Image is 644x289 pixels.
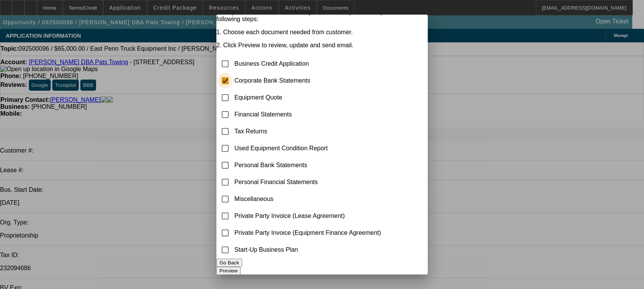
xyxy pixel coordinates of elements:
[234,174,382,190] td: Personal Financial Statements
[234,73,382,89] td: Corporate Bank Statements
[234,123,382,140] td: Tax Returns
[234,225,382,241] td: Private Party Invoice (Equipment Finance Agreement)
[216,9,428,23] p: To request more information from your customer please complete the following steps:
[216,29,428,36] p: 1. Choose each document needed from customer.
[234,157,382,173] td: Personal Bank Statements
[234,106,382,123] td: Financial Statements
[234,191,382,207] td: Miscellaneous
[234,208,382,224] td: Private Party Invoice (Lease Agreement)
[234,56,382,72] td: Business Credit Application
[216,42,428,49] p: 2. Click Preview to review, update and send email.
[234,242,382,258] td: Start-Up Business Plan
[234,140,382,156] td: Used Equipment Condition Report
[216,267,241,275] button: Preview
[234,90,382,106] td: Equipment Quote
[216,259,242,267] button: Go Back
